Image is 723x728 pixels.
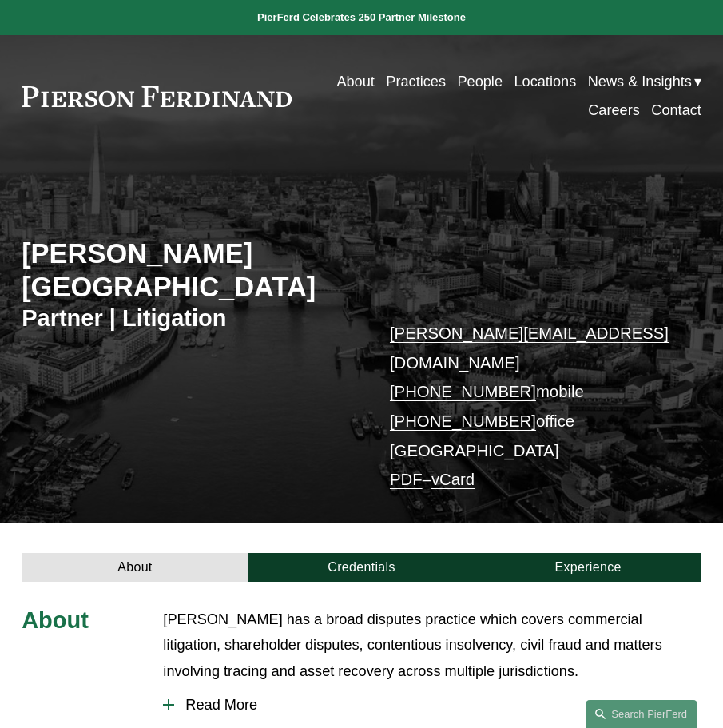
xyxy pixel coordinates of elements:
[390,471,423,488] a: PDF
[336,67,374,96] a: About
[386,67,446,96] a: Practices
[248,553,475,583] a: Credentials
[174,697,701,714] span: Read More
[22,607,89,633] span: About
[22,304,361,333] h3: Partner | Litigation
[390,412,536,430] a: [PHONE_NUMBER]
[588,97,640,125] a: Careers
[586,700,697,728] a: Search this site
[163,607,701,685] p: [PERSON_NAME] has a broad disputes practice which covers commercial litigation, shareholder dispu...
[588,67,701,96] a: folder dropdown
[475,553,701,583] a: Experience
[390,383,536,400] a: [PHONE_NUMBER]
[22,553,248,583] a: About
[457,67,503,96] a: People
[651,97,701,125] a: Contact
[390,319,673,495] p: mobile office [GEOGRAPHIC_DATA] –
[163,685,701,726] button: Read More
[431,471,475,488] a: vCard
[588,69,692,95] span: News & Insights
[22,237,361,304] h2: [PERSON_NAME][GEOGRAPHIC_DATA]
[390,324,669,372] a: [PERSON_NAME][EMAIL_ADDRESS][DOMAIN_NAME]
[514,67,576,96] a: Locations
